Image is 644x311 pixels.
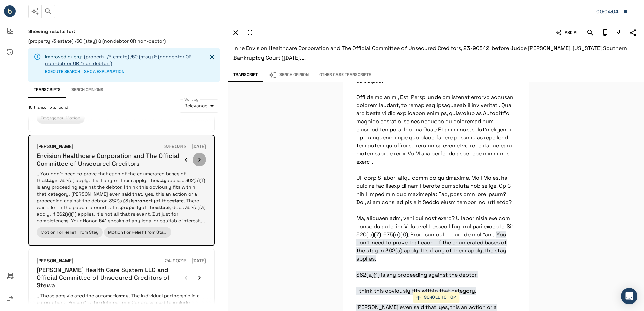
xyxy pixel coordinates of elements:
[314,68,377,82] button: Other Case Transcripts
[44,177,55,183] em: stay
[613,27,624,38] button: Download Transcript
[28,28,220,34] h6: Showing results for:
[45,67,80,77] button: EXECUTE SEARCH
[45,54,192,66] a: (property /3 estate) /50 (stay) & (nondebtor OR non-debtor OR "non debtor")
[28,104,68,111] span: 10 transcripts found
[45,53,201,67] p: Improved query:
[164,143,186,150] h6: 23-90342
[41,229,99,235] span: Motion For Relief From Stay
[156,204,170,210] em: estate
[165,257,186,265] h6: 24-90213
[37,170,206,224] p: ...You don't need to prove that each of the enumerated bases of the in 362(a) apply. It's if any ...
[108,229,234,235] span: Motion For Relief From Stay To Prosecute A Pending Lawsuit
[66,82,109,98] button: Bench Opinions
[169,198,184,204] em: estate
[37,266,179,289] h6: [PERSON_NAME] Health Care System LLC and Official Committee of Unsecured Creditors of Stewa
[596,7,620,16] div: Matter: 446137.000001
[627,27,639,38] button: Share Transcript
[37,257,73,265] h6: [PERSON_NAME]
[41,115,80,121] span: Emergency Motion
[37,143,73,150] h6: [PERSON_NAME]
[84,67,125,77] button: SHOWEXPLANATION
[192,143,206,150] h6: [DATE]
[593,4,631,19] button: Matter: 446137.000001
[192,257,206,265] h6: [DATE]
[599,27,610,38] button: Copy Citation
[585,27,596,38] button: Search
[134,198,155,204] em: property
[157,177,167,183] em: stay
[184,96,199,102] label: Sort by
[37,152,179,168] h6: Envision Healthcare Corporation and The Official Committee of Unsecured Creditors
[180,99,218,113] div: Relevance
[233,45,627,61] span: In re Envision Healthcare Corporation and The Official Committee of Unsecured Creditors, 23-90342...
[28,82,66,98] button: Transcripts
[555,27,579,38] button: ASK AI
[228,68,263,82] button: Transcript
[621,288,637,304] div: Open Intercom Messenger
[121,204,141,210] em: property
[207,52,217,62] button: Close
[28,38,220,44] p: (property /3 estate) /50 (stay) & (nondebtor OR non-debtor)
[119,292,129,299] em: stay
[263,68,314,82] button: Bench Opinion
[413,292,459,303] button: SCROLL TO TOP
